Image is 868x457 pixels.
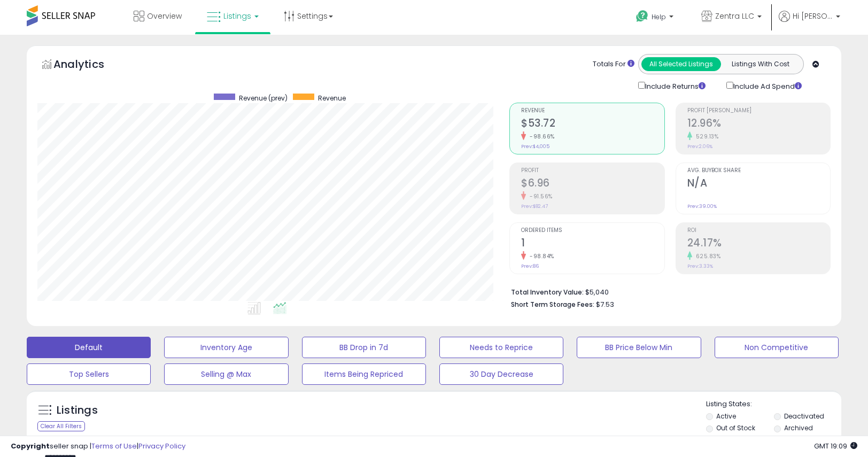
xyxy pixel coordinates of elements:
[687,203,717,210] small: Prev: 39.00%
[706,399,841,409] p: Listing States:
[630,80,718,92] div: Include Returns
[635,10,649,23] i: Get Help
[687,263,713,269] small: Prev: 3.33%
[687,177,830,191] h2: N/A
[641,57,721,71] button: All Selected Listings
[27,337,151,358] button: Default
[596,299,614,309] span: $7.53
[521,263,539,269] small: Prev: 86
[715,11,754,21] span: Zentra LLC
[784,412,824,421] label: Deactivated
[784,423,813,432] label: Archived
[439,363,563,385] button: 30 Day Decrease
[814,441,857,451] span: 2025-08-16 19:09 GMT
[138,441,185,451] a: Privacy Policy
[11,441,50,451] strong: Copyright
[11,441,185,452] div: seller snap | |
[687,237,830,251] h2: 24.17%
[511,285,823,298] li: $5,040
[716,423,755,432] label: Out of Stock
[521,108,664,114] span: Revenue
[164,363,288,385] button: Selling @ Max
[526,133,555,141] small: -98.66%
[439,337,563,358] button: Needs to Reprice
[652,12,666,21] span: Help
[164,337,288,358] button: Inventory Age
[715,337,839,358] button: Non Competitive
[521,177,664,191] h2: $6.96
[37,421,85,431] div: Clear All Filters
[577,337,701,358] button: BB Price Below Min
[687,168,830,174] span: Avg. Buybox Share
[521,228,664,234] span: Ordered Items
[779,11,840,35] a: Hi [PERSON_NAME]
[687,108,830,114] span: Profit [PERSON_NAME]
[687,117,830,131] h2: 12.96%
[511,300,594,309] b: Short Term Storage Fees:
[526,192,553,200] small: -91.56%
[593,59,634,69] div: Totals For
[27,363,151,385] button: Top Sellers
[318,94,346,103] span: Revenue
[716,412,736,421] label: Active
[521,168,664,174] span: Profit
[687,228,830,234] span: ROI
[223,11,251,21] span: Listings
[57,403,98,418] h5: Listings
[302,363,426,385] button: Items Being Repriced
[53,57,125,74] h5: Analytics
[526,252,554,260] small: -98.84%
[718,80,819,92] div: Include Ad Spend
[239,94,288,103] span: Revenue (prev)
[692,252,721,260] small: 625.83%
[793,11,833,21] span: Hi [PERSON_NAME]
[692,133,719,141] small: 529.13%
[521,203,548,210] small: Prev: $82.47
[521,117,664,131] h2: $53.72
[720,57,800,71] button: Listings With Cost
[511,288,584,297] b: Total Inventory Value:
[687,143,712,150] small: Prev: 2.06%
[91,441,137,451] a: Terms of Use
[627,2,684,35] a: Help
[147,11,182,21] span: Overview
[302,337,426,358] button: BB Drop in 7d
[521,237,664,251] h2: 1
[521,143,549,150] small: Prev: $4,005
